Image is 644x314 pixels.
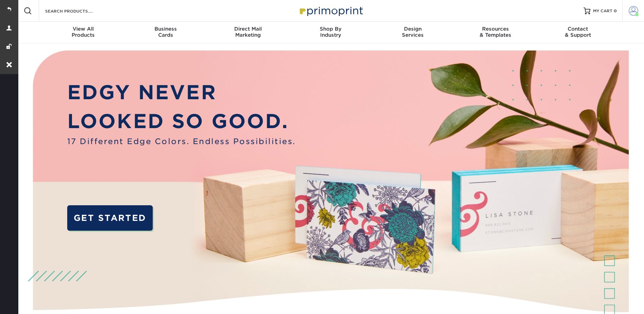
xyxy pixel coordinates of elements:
[42,26,125,38] div: Products
[372,26,454,38] div: Services
[289,26,372,32] span: Shop By
[42,26,125,32] span: View All
[289,22,372,43] a: Shop ByIndustry
[67,107,296,136] p: LOOKED SO GOOD.
[537,22,619,43] a: Contact& Support
[372,22,454,43] a: DesignServices
[297,3,365,18] img: Primoprint
[372,26,454,32] span: Design
[454,26,537,38] div: & Templates
[537,26,619,32] span: Contact
[289,26,372,38] div: Industry
[454,22,537,43] a: Resources& Templates
[124,26,207,38] div: Cards
[537,26,619,38] div: & Support
[454,26,537,32] span: Resources
[207,26,289,38] div: Marketing
[593,8,612,14] span: MY CART
[44,7,111,15] input: SEARCH PRODUCTS.....
[42,22,125,43] a: View AllProducts
[207,22,289,43] a: Direct MailMarketing
[124,26,207,32] span: Business
[614,8,617,13] span: 0
[67,205,153,231] a: GET STARTED
[207,26,289,32] span: Direct Mail
[67,78,296,107] p: EDGY NEVER
[124,22,207,43] a: BusinessCards
[67,136,296,147] span: 17 Different Edge Colors. Endless Possibilities.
